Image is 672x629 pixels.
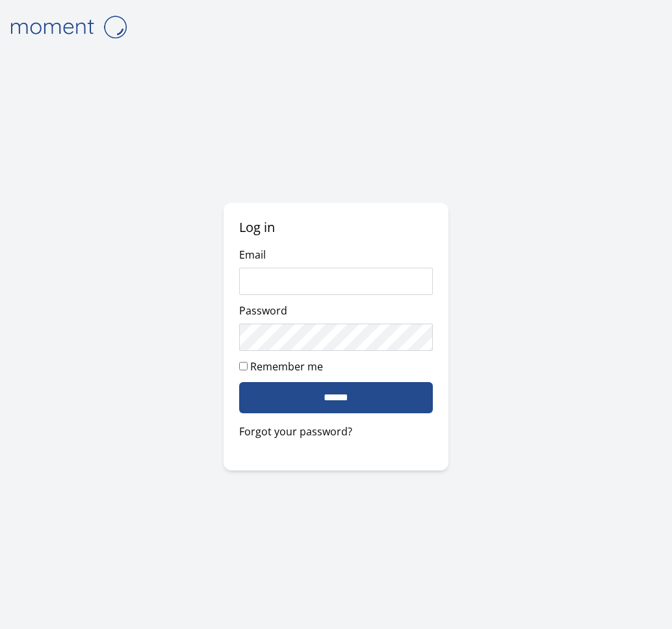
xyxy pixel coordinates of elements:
label: Password [239,303,287,318]
label: Email [239,248,266,262]
h2: Log in [239,218,433,237]
label: Remember me [250,359,323,374]
img: logo-4e3dc11c47720685a147b03b5a06dd966a58ff35d612b21f08c02c0306f2b779.png [3,10,133,44]
a: Forgot your password? [239,424,433,439]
